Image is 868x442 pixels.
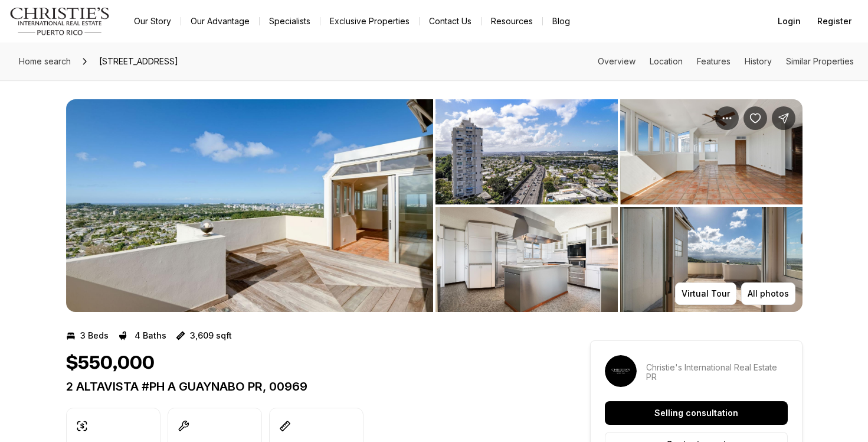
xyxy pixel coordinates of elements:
[620,207,803,312] button: View image gallery
[654,408,738,418] p: Selling consultation
[14,52,76,71] a: Home search
[646,363,788,382] p: Christie's International Real Estate PR
[190,331,232,340] p: 3,609 sqft
[118,326,166,345] button: 4 Baths
[771,9,808,33] button: Login
[620,99,803,204] button: View image gallery
[66,352,155,375] h1: $550,000
[435,99,803,312] li: 2 of 8
[80,331,109,340] p: 3 Beds
[675,282,736,305] button: Virtual Tour
[125,13,181,30] a: Our Story
[420,13,481,30] button: Contact Us
[94,52,183,71] span: [STREET_ADDRESS]
[741,282,795,305] button: All photos
[9,7,110,35] img: logo
[320,13,419,30] a: Exclusive Properties
[598,57,854,66] nav: Page section menu
[435,99,618,204] button: View image gallery
[543,13,579,30] a: Blog
[598,56,636,66] a: Skip to: Overview
[772,106,795,130] button: Share Property: 2 ALTAVISTA #PH A
[482,13,542,30] a: Resources
[778,17,801,26] span: Login
[19,56,71,66] span: Home search
[715,106,739,130] button: Property options
[260,13,320,30] a: Specialists
[743,106,767,130] button: Save Property: 2 ALTAVISTA #PH A
[682,289,730,298] p: Virtual Tour
[817,17,851,26] span: Register
[66,99,433,312] li: 1 of 8
[135,331,166,340] p: 4 Baths
[605,401,788,425] button: Selling consultation
[810,9,859,33] button: Register
[786,56,854,66] a: Skip to: Similar Properties
[745,56,772,66] a: Skip to: History
[66,99,803,312] div: Listing Photos
[66,379,548,394] p: 2 ALTAVISTA #PH A GUAYNABO PR, 00969
[181,13,259,30] a: Our Advantage
[650,56,683,66] a: Skip to: Location
[748,289,789,298] p: All photos
[697,56,731,66] a: Skip to: Features
[66,99,433,312] button: View image gallery
[435,207,618,312] button: View image gallery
